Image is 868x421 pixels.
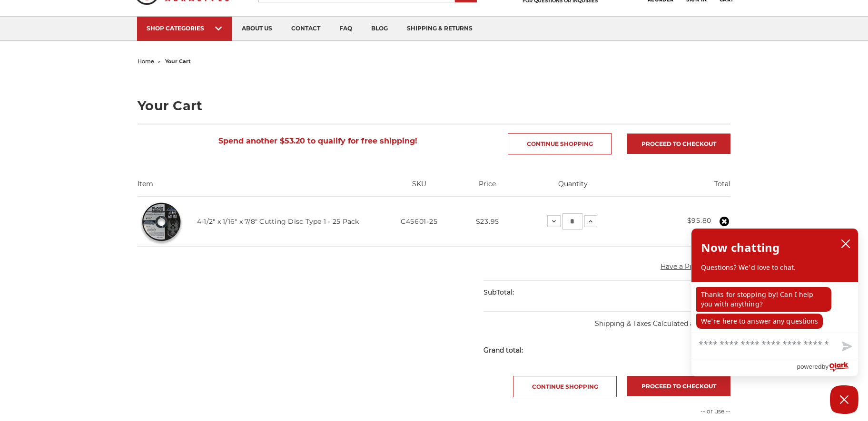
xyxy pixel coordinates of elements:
a: Proceed to checkout [627,376,730,396]
th: SKU [377,179,461,196]
button: close chatbox [838,237,853,251]
img: 4-1/2" x 1/16" x 7/8" Cutting Disc Type 1 - 25 Pack [138,198,185,245]
a: contact [282,17,330,41]
button: Close Chatbox [830,385,858,414]
span: your cart [165,58,191,65]
input: 4-1/2" x 1/16" x 7/8" Cutting Disc Type 1 - 25 Pack Quantity: [562,213,582,230]
a: 4-1/2" x 1/16" x 7/8" Cutting Disc Type 1 - 25 Pack [197,217,359,226]
p: We're here to answer any questions [696,314,823,329]
a: Continue Shopping [508,133,612,154]
a: Continue Shopping [513,376,617,397]
a: Proceed to checkout [627,134,730,154]
div: SHOP CATEGORIES [147,25,223,32]
span: $23.95 [476,217,499,226]
span: powered [797,361,821,373]
a: Powered by Olark [797,358,858,376]
span: by [822,361,829,373]
strong: $95.80 [687,216,711,225]
p: Shipping & Taxes Calculated at Checkout [483,311,730,329]
div: chat [691,282,858,333]
div: SubTotal: [483,281,607,304]
p: Thanks for stopping by! Can I help you with anything? [696,287,831,312]
strong: Grand total: [483,346,523,354]
th: Quantity [514,179,632,196]
p: -- or use -- [612,407,730,416]
p: Questions? We'd love to chat. [701,263,848,272]
span: C45601-25 [401,217,437,226]
a: blog [362,17,397,41]
a: faq [330,17,362,41]
th: Price [461,179,514,196]
h2: Now chatting [701,238,779,257]
h1: Your Cart [138,99,730,112]
a: home [138,58,154,65]
th: Total [632,179,730,196]
th: Item [138,179,377,196]
span: Spend another $53.20 to qualify for free shipping! [218,136,417,145]
div: olark chatbox [691,228,858,376]
a: shipping & returns [397,17,482,41]
a: about us [232,17,282,41]
button: Have a Promo Code? [661,262,730,272]
button: Send message [834,336,858,358]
